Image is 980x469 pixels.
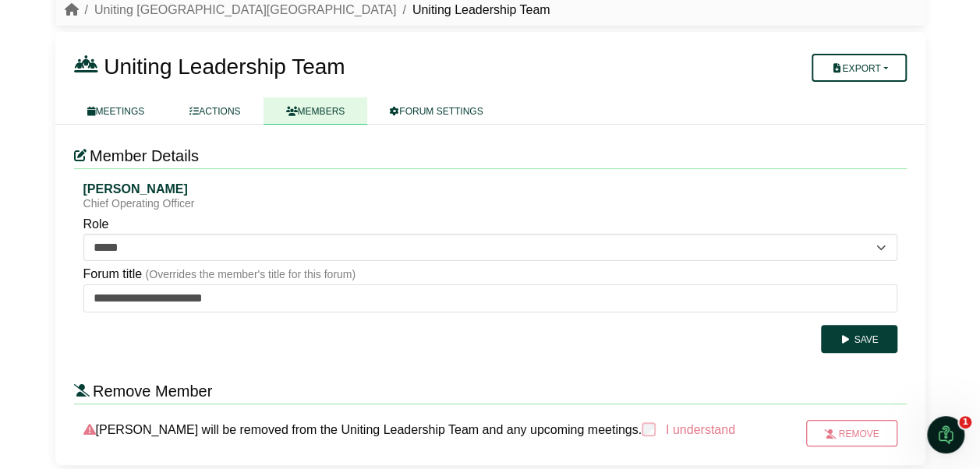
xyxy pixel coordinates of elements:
[167,97,263,125] a: ACTIONS
[74,420,768,446] div: [PERSON_NAME] will be removed from the Uniting Leadership Team and any upcoming meetings.
[83,197,897,211] div: Chief Operating Officer
[367,97,505,125] a: FORUM SETTINGS
[90,147,199,164] span: Member Details
[264,97,368,125] a: MEMBERS
[812,54,906,82] button: Export
[93,383,212,400] span: Remove Member
[146,268,356,280] small: (Overrides the member's title for this forum)
[94,3,396,16] a: Uniting [GEOGRAPHIC_DATA][GEOGRAPHIC_DATA]
[821,325,897,353] button: Save
[663,420,734,440] label: I understand
[65,97,168,125] a: MEETINGS
[83,214,109,235] label: Role
[959,416,971,428] span: 1
[806,420,897,446] button: Remove
[104,55,345,79] span: Uniting Leadership Team
[83,182,897,197] div: [PERSON_NAME]
[927,416,964,453] iframe: Intercom live chat
[83,264,143,284] label: Forum title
